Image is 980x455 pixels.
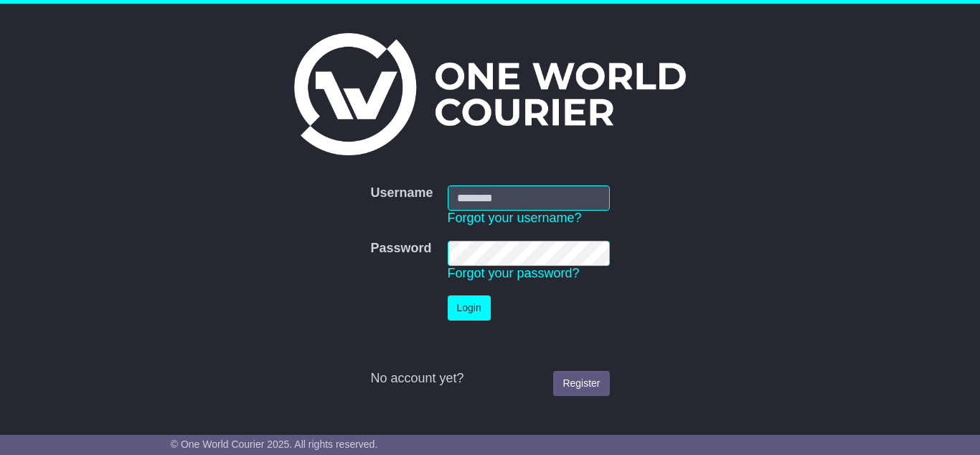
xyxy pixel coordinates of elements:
[448,211,582,225] a: Forgot your username?
[171,438,378,450] span: © One World Courier 2025. All rights reserved.
[448,266,580,280] a: Forgot your password?
[294,33,686,155] img: One World
[448,295,491,321] button: Login
[370,371,609,387] div: No account yet?
[370,241,431,257] label: Password
[370,185,433,201] label: Username
[553,371,609,396] a: Register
